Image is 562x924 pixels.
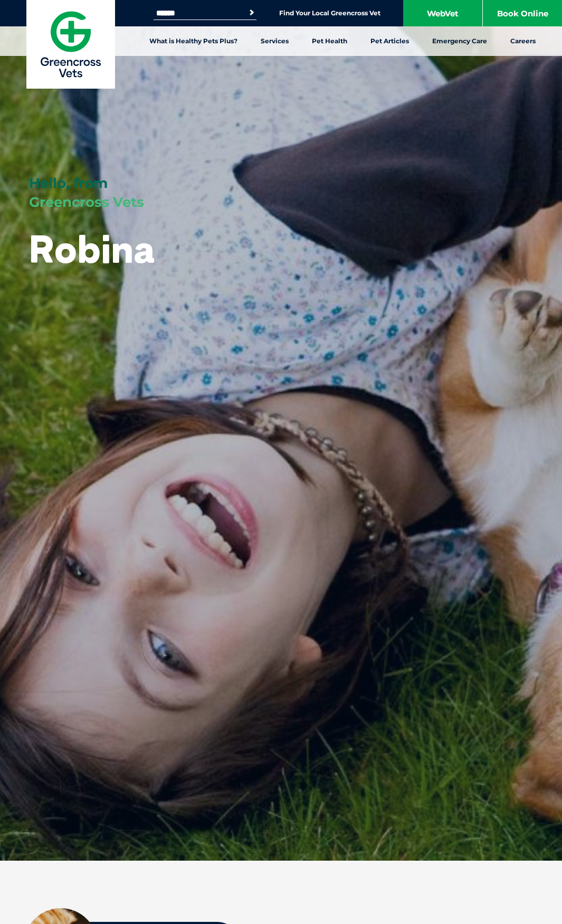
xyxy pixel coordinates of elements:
[279,9,380,17] a: Find Your Local Greencross Vet
[300,26,359,56] a: Pet Health
[359,26,421,56] a: Pet Articles
[249,26,300,56] a: Services
[138,26,249,56] a: What is Healthy Pets Plus?
[499,26,547,56] a: Careers
[421,26,499,56] a: Emergency Care
[246,7,257,18] button: Search
[29,194,144,211] span: Greencross Vets
[29,175,108,192] span: Hello, from
[29,228,155,270] h1: Robina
